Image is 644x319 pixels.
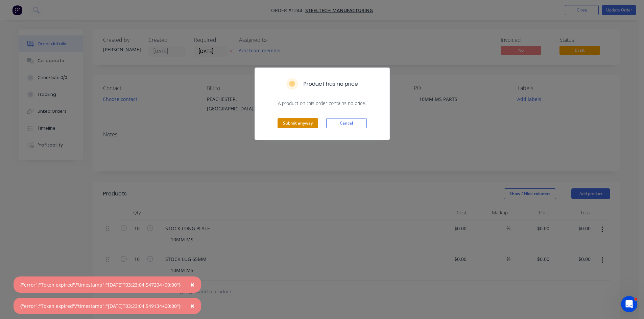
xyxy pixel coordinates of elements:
button: Close [184,276,201,293]
span: × [190,280,194,289]
div: {"error":"Token expired","timestamp":"[DATE]T03:23:04.547204+00:00"} [20,281,181,288]
h5: Product has no price [304,80,358,88]
button: Submit anyway [278,118,318,128]
span: × [190,301,194,311]
button: Close [184,298,201,314]
span: A product on this order contains no price. [263,100,381,107]
iframe: Intercom live chat [621,296,637,312]
div: {"error":"Token expired","timestamp":"[DATE]T03:23:04.549134+00:00"} [20,302,181,310]
button: Cancel [326,118,367,128]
